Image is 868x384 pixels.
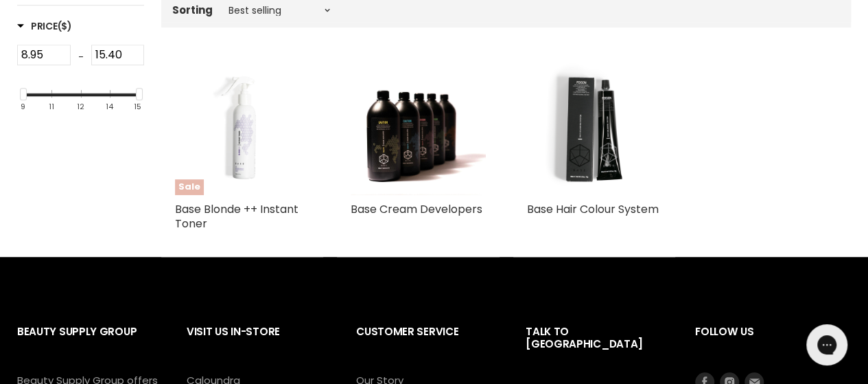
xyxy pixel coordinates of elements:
[527,201,659,217] a: Base Hair Colour System
[71,45,91,69] div: -
[175,201,298,231] a: Base Blonde ++ Instant Toner
[17,19,72,33] h3: Price($)
[172,4,213,16] label: Sorting
[17,19,72,33] span: Price
[21,102,25,111] div: 9
[175,179,204,195] span: Sale
[187,315,329,372] h2: Visit Us In-Store
[17,45,71,65] input: Min Price
[77,102,84,111] div: 12
[134,102,141,111] div: 15
[527,60,661,195] img: Base Hair Colour System
[91,45,145,65] input: Max Price
[526,315,668,384] h2: Talk to [GEOGRAPHIC_DATA]
[58,19,72,33] span: ($)
[356,315,498,372] h2: Customer Service
[49,102,54,111] div: 11
[175,60,309,195] img: Base Blonde ++ Instant Toner
[175,60,309,195] a: Base Blonde ++ Instant TonerSale
[799,319,854,370] iframe: Gorgias live chat messenger
[695,315,851,372] h2: Follow us
[351,60,485,195] img: Base Cream Developers
[351,201,482,217] a: Base Cream Developers
[106,102,113,111] div: 14
[17,315,159,372] h2: Beauty Supply Group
